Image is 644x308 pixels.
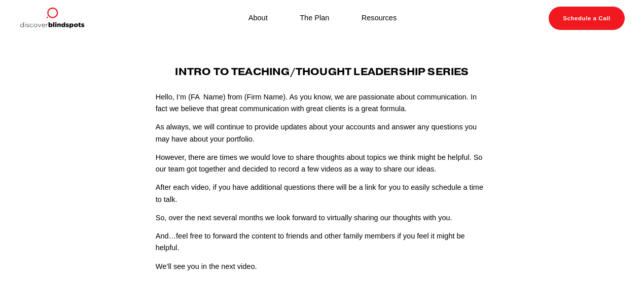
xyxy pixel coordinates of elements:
p: However, there are times we would love to share thoughts about topics we think might be helpful. ... [156,152,489,175]
p: Hello, I’m (FA Name) from (Firm Name). As you know, we are passionate about communication. In fac... [156,91,489,115]
p: We’ll see you in the next video. [156,261,489,272]
a: About [248,12,268,25]
p: And…feel free to forward the content to friends and other family members if you feel it might be ... [156,230,489,254]
p: So, over the next several months we look forward to virtually sharing our thoughts with you. [156,212,489,224]
p: After each video, if you have additional questions there will be a link for you to easily schedul... [156,182,489,205]
a: The Plan [300,12,329,25]
strong: Intro To Teaching/Thought Leadership Series [175,65,469,78]
p: As always, we will continue to provide updates about your accounts and answer any questions you m... [156,121,489,145]
img: Discover Blind Spots [19,7,84,30]
a: Resources [362,12,397,25]
a: Schedule a Call [549,7,625,30]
